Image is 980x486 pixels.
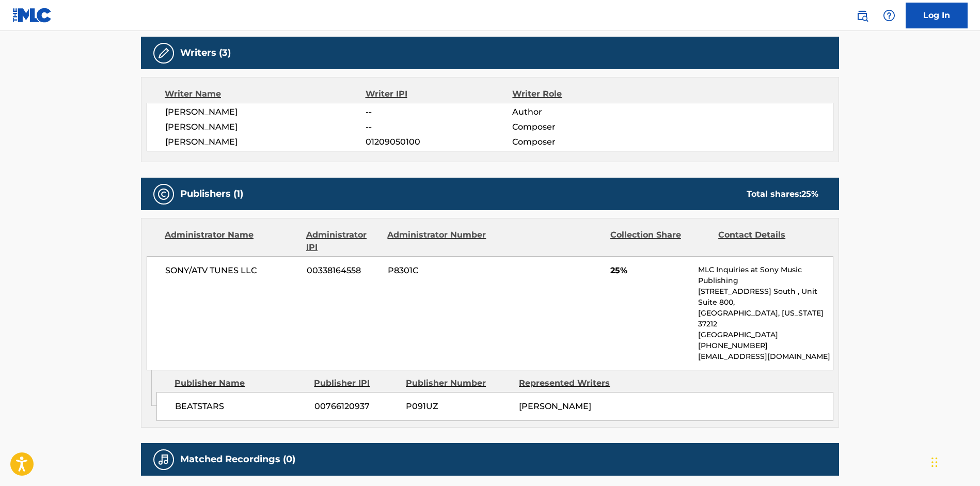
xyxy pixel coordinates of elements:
[165,136,366,148] span: [PERSON_NAME]
[366,136,512,148] span: 01209050100
[512,121,646,133] span: Composer
[698,330,833,340] p: [GEOGRAPHIC_DATA]
[879,5,899,26] div: Help
[698,351,833,362] p: [EMAIL_ADDRESS][DOMAIN_NAME]
[157,453,170,466] img: Matched Recordings
[718,229,818,254] div: Contact Details
[852,5,873,26] a: Public Search
[928,436,980,486] iframe: Chat Widget
[698,286,833,308] p: [STREET_ADDRESS] South , Unit Suite 800,
[387,229,487,254] div: Administrator Number
[698,264,833,286] p: MLC Inquiries at Sony Music Publishing
[883,9,895,22] img: help
[165,88,366,100] div: Writer Name
[157,47,170,59] img: Writers
[406,400,511,413] span: P091UZ
[747,188,818,200] div: Total shares:
[519,401,591,411] span: [PERSON_NAME]
[512,88,646,100] div: Writer Role
[856,9,868,22] img: search
[180,47,231,59] h5: Writers (3)
[610,229,710,254] div: Collection Share
[314,377,398,389] div: Publisher IPI
[175,377,306,389] div: Publisher Name
[165,106,366,118] span: [PERSON_NAME]
[180,453,295,465] h5: Matched Recordings (0)
[165,229,298,254] div: Administrator Name
[180,188,243,200] h5: Publishers (1)
[801,189,818,199] span: 25 %
[366,88,513,100] div: Writer IPI
[388,264,488,277] span: P8301C
[175,400,307,413] span: BEATSTARS
[610,264,690,277] span: 25%
[165,264,299,277] span: SONY/ATV TUNES LLC
[314,400,398,413] span: 00766120937
[512,136,646,148] span: Composer
[306,229,380,254] div: Administrator IPI
[157,188,170,200] img: Publishers
[406,377,511,389] div: Publisher Number
[366,121,512,133] span: --
[366,106,512,118] span: --
[698,340,833,351] p: [PHONE_NUMBER]
[519,377,624,389] div: Represented Writers
[698,308,833,330] p: [GEOGRAPHIC_DATA], [US_STATE] 37212
[931,447,938,478] div: Drag
[512,106,646,118] span: Author
[307,264,380,277] span: 00338164558
[12,8,52,23] img: MLC Logo
[906,3,968,28] a: Log In
[165,121,366,133] span: [PERSON_NAME]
